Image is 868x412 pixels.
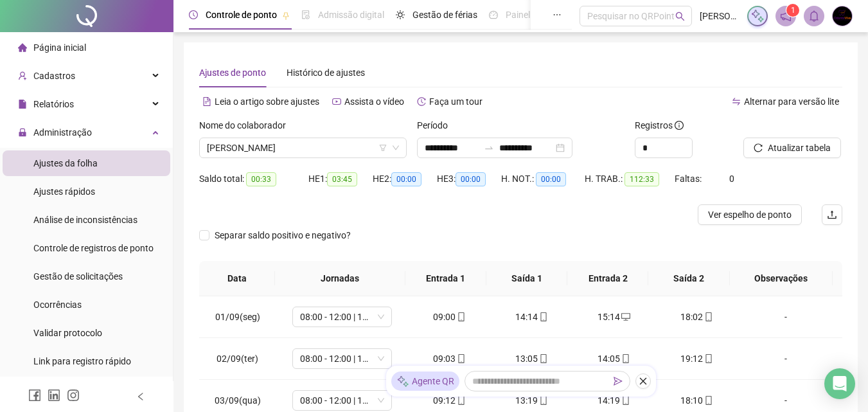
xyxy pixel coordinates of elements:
[33,356,131,366] span: Link para registro rápido
[308,172,373,186] div: HE 1:
[300,349,384,368] span: 08:00 - 12:00 | 13:00 - 17:00
[538,312,548,321] span: mobile
[417,97,426,106] span: history
[48,389,60,402] span: linkedin
[437,172,501,186] div: HE 3:
[199,172,308,186] div: Saldo total:
[486,261,567,296] th: Saída 1
[583,393,645,408] div: 14:19
[33,71,75,81] span: Cadastros
[33,328,102,338] span: Validar protocolo
[33,42,86,53] span: Página inicial
[791,6,795,15] span: 1
[703,354,713,363] span: mobile
[744,96,839,107] span: Alternar para versão lite
[456,312,466,321] span: mobile
[18,100,27,109] span: file
[614,377,623,386] span: send
[675,121,684,130] span: info-circle
[748,310,824,324] div: -
[217,354,258,364] span: 02/09(ter)
[732,97,741,106] span: swap
[748,352,824,366] div: -
[246,172,276,186] span: 00:33
[583,310,645,324] div: 15:14
[506,10,556,20] span: Painel do DP
[635,118,684,132] span: Registros
[768,141,831,155] span: Atualizar tabela
[275,261,405,296] th: Jornadas
[833,6,852,26] img: 91220
[456,172,486,186] span: 00:00
[202,97,211,106] span: file-text
[332,97,341,106] span: youtube
[405,261,486,296] th: Entrada 1
[639,377,648,386] span: close
[344,96,404,107] span: Assista o vídeo
[33,271,123,282] span: Gestão de solicitações
[327,172,357,186] span: 03:45
[396,10,405,19] span: sun
[33,300,82,310] span: Ocorrências
[620,354,630,363] span: mobile
[301,10,310,19] span: file-done
[33,215,137,225] span: Análise de inconsistências
[501,310,563,324] div: 14:14
[419,310,481,324] div: 09:00
[780,10,792,22] span: notification
[379,144,387,152] span: filter
[417,118,456,132] label: Período
[373,172,437,186] div: HE 2:
[287,67,365,78] span: Histórico de ajustes
[666,352,727,366] div: 19:12
[282,12,290,19] span: pushpin
[748,393,824,408] div: -
[754,143,763,152] span: reload
[624,172,659,186] span: 112:33
[209,228,356,242] span: Separar saldo positivo e negativo?
[189,10,198,19] span: clock-circle
[207,138,399,157] span: FABIANA DA SILVA CORREIA
[501,352,563,366] div: 13:05
[501,393,563,408] div: 13:19
[786,4,799,17] sup: 1
[28,389,41,402] span: facebook
[419,393,481,408] div: 09:12
[827,210,837,220] span: upload
[391,172,421,186] span: 00:00
[553,10,562,19] span: ellipsis
[620,396,630,405] span: mobile
[484,143,494,153] span: swap-right
[456,396,466,405] span: mobile
[318,10,384,20] span: Admissão digital
[708,208,792,222] span: Ver espelho de ponto
[700,9,740,23] span: [PERSON_NAME]
[33,243,154,253] span: Controle de registros de ponto
[18,43,27,52] span: home
[392,144,400,152] span: down
[206,10,277,20] span: Controle de ponto
[199,261,275,296] th: Data
[538,354,548,363] span: mobile
[743,138,841,158] button: Atualizar tabela
[33,158,98,168] span: Ajustes da folha
[300,307,384,327] span: 08:00 - 12:00 | 13:00 - 17:00
[675,174,704,184] span: Faltas:
[215,312,260,322] span: 01/09(seg)
[489,10,498,19] span: dashboard
[33,127,92,138] span: Administração
[456,354,466,363] span: mobile
[215,96,319,107] span: Leia o artigo sobre ajustes
[429,96,483,107] span: Faça um tour
[18,128,27,137] span: lock
[484,143,494,153] span: to
[215,395,261,406] span: 03/09(qua)
[703,312,713,321] span: mobile
[698,204,802,225] button: Ver espelho de ponto
[648,261,729,296] th: Saída 2
[567,261,648,296] th: Entrada 2
[750,9,765,23] img: sparkle-icon.fc2bf0ac1784a2077858766a79e2daf3.svg
[199,118,294,132] label: Nome do colaborador
[730,261,833,296] th: Observações
[620,312,630,321] span: desktop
